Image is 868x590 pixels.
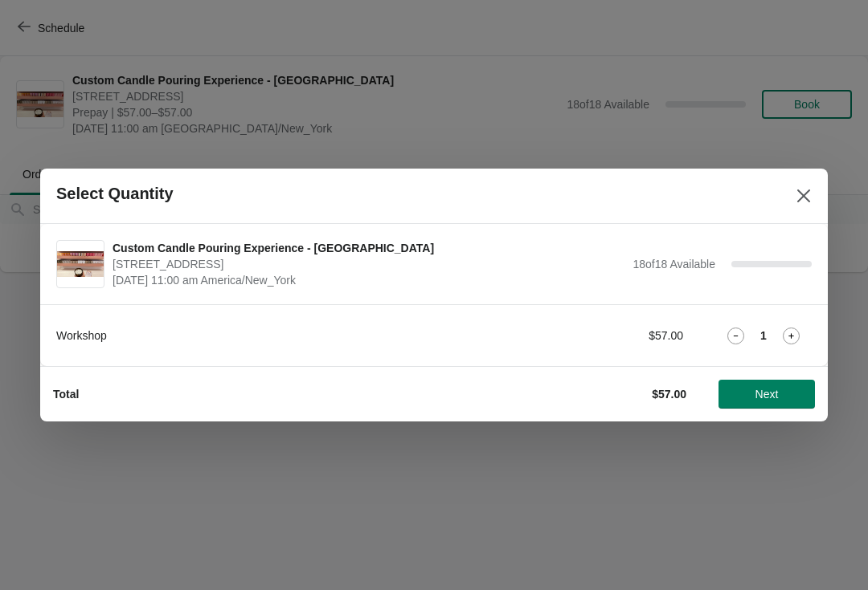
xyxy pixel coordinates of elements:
img: Custom Candle Pouring Experience - Fort Lauderdale | 914 East Las Olas Boulevard, Fort Lauderdale... [57,251,104,278]
div: $57.00 [534,328,683,344]
span: 18 of 18 Available [633,258,715,271]
div: Workshop [56,328,502,344]
span: [DATE] 11:00 am America/New_York [113,272,624,288]
button: Next [719,380,815,409]
h2: Select Quantity [56,185,174,203]
span: Next [755,388,779,401]
strong: $57.00 [652,388,686,401]
strong: 1 [760,328,767,344]
span: [STREET_ADDRESS] [113,256,624,272]
button: Close [789,181,818,210]
strong: Total [53,388,79,401]
span: Custom Candle Pouring Experience - [GEOGRAPHIC_DATA] [113,240,624,256]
